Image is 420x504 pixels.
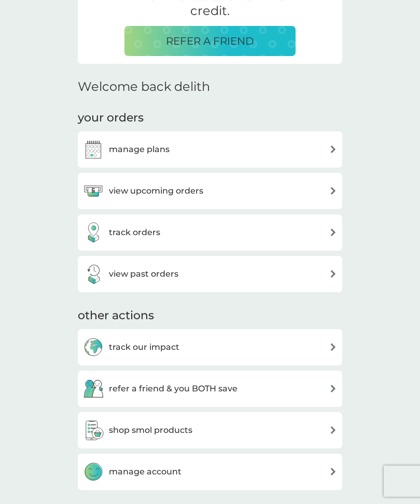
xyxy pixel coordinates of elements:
[329,385,337,392] img: arrow right
[329,426,337,434] img: arrow right
[329,187,337,195] img: arrow right
[109,143,170,156] h3: manage plans
[329,145,337,153] img: arrow right
[109,424,192,437] h3: shop smol products
[109,267,178,281] h3: view past orders
[78,79,210,94] h2: Welcome back delith
[109,340,179,354] h3: track our impact
[329,228,337,236] img: arrow right
[329,270,337,278] img: arrow right
[124,26,296,56] button: REFER A FRIEND
[78,110,144,126] h3: your orders
[329,343,337,351] img: arrow right
[166,33,254,49] p: REFER A FRIEND
[109,226,160,239] h3: track orders
[109,184,203,198] h3: view upcoming orders
[109,382,237,396] h3: refer a friend & you BOTH save
[109,465,181,479] h3: manage account
[329,468,337,475] img: arrow right
[78,308,154,324] h3: other actions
